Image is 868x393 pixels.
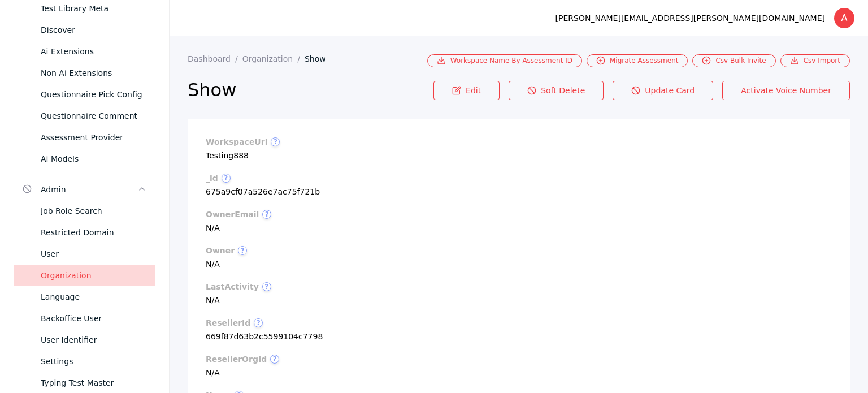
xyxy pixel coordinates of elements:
div: Job Role Search [41,204,146,218]
span: ? [271,137,280,146]
label: resellerId [206,318,832,327]
a: Assessment Provider [14,127,155,148]
label: ownerEmail [206,210,832,219]
section: N/A [206,210,832,232]
span: ? [262,210,271,219]
label: _id [206,174,832,183]
span: ? [222,174,231,183]
a: Language [14,286,155,308]
a: Update Card [613,81,713,100]
a: Csv Bulk Invite [692,54,775,67]
div: Questionnaire Comment [41,109,146,123]
a: Workspace Name By Assessment ID [427,54,582,67]
div: User Identifier [41,333,146,347]
div: Test Library Meta [41,2,146,15]
a: Restricted Domain [14,222,155,243]
div: A [834,8,854,28]
a: Ai Extensions [14,41,155,62]
span: ? [238,246,247,255]
a: Organization [14,265,155,286]
div: Ai Models [41,152,146,166]
div: Restricted Domain [41,226,146,239]
a: Questionnaire Comment [14,105,155,127]
section: N/A [206,355,832,377]
label: resellerOrgId [206,355,832,364]
section: N/A [206,246,832,269]
a: Backoffice User [14,308,155,329]
label: owner [206,246,832,255]
a: Dashboard [188,54,242,63]
a: User [14,243,155,265]
a: Csv Import [780,54,850,67]
div: Backoffice User [41,312,146,325]
div: User [41,247,146,261]
a: Activate Voice Number [722,81,850,100]
a: Questionnaire Pick Config [14,84,155,105]
a: Settings [14,351,155,372]
span: ? [270,355,279,364]
a: Edit [433,81,500,100]
div: Ai Extensions [41,45,146,58]
div: Admin [41,183,137,196]
a: Ai Models [14,148,155,170]
a: Show [305,54,335,63]
label: lastActivity [206,282,832,291]
a: Organization [242,54,305,63]
div: Settings [41,355,146,368]
a: Non Ai Extensions [14,62,155,84]
div: Questionnaire Pick Config [41,88,146,101]
section: Testing888 [206,137,832,160]
div: Non Ai Extensions [41,66,146,80]
section: N/A [206,282,832,305]
section: 669f87d63b2c5599104c7798 [206,318,832,341]
span: ? [262,282,271,291]
section: 675a9cf07a526e7ac75f721b [206,174,832,196]
label: workspaceUrl [206,137,832,146]
a: Job Role Search [14,200,155,222]
a: Migrate Assessment [587,54,688,67]
div: Typing Test Master [41,376,146,390]
a: User Identifier [14,329,155,351]
a: Discover [14,19,155,41]
div: Language [41,290,146,304]
div: Organization [41,269,146,282]
a: Soft Delete [509,81,604,100]
div: Discover [41,23,146,37]
div: [PERSON_NAME][EMAIL_ADDRESS][PERSON_NAME][DOMAIN_NAME] [555,11,825,25]
span: ? [254,318,263,327]
h2: Show [188,79,433,101]
div: Assessment Provider [41,131,146,144]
